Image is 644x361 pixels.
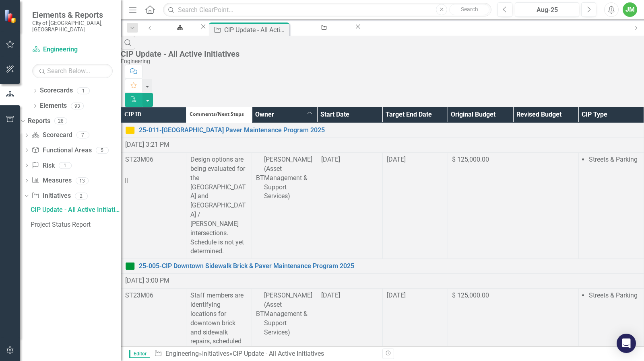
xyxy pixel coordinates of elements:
p: Design options are being evaluated for the [GEOGRAPHIC_DATA] and [GEOGRAPHIC_DATA] / [PERSON_NAME... [190,155,247,256]
span: [DATE] [321,156,340,163]
span: Streets & Parking [589,156,638,163]
img: Near Target [125,125,135,135]
div: » » [154,349,376,359]
span: Search [461,6,478,12]
a: Project Status Report [291,23,354,33]
td: Double-Click to Edit [121,152,186,258]
div: Project Status Report [31,221,121,228]
a: Initiatives [202,350,229,357]
a: Scorecards [40,86,73,95]
small: City of [GEOGRAPHIC_DATA], [GEOGRAPHIC_DATA] [32,20,113,33]
div: BT [256,174,264,183]
span: Elements & Reports [32,10,113,20]
div: CIP Update - All Active Initiatives [224,25,287,35]
button: Aug-25 [515,2,579,17]
div: [DATE] 3:00 PM [125,276,640,285]
div: 5 [96,147,109,154]
a: Elements [40,101,67,111]
a: 25-011-[GEOGRAPHIC_DATA] Paver Maintenance Program 2025 [139,126,640,135]
a: Project Status Report [29,218,121,231]
a: Engineering [158,23,199,33]
td: Double-Click to Edit Right Click for Context Menu [121,123,644,137]
input: Search Below... [32,64,113,78]
div: 93 [71,103,84,109]
span: [DATE] [387,291,406,299]
div: [PERSON_NAME] (Asset Management & Support Services) [264,155,313,201]
span: ST23M06 [125,291,153,299]
a: Measures [31,176,71,185]
div: Open Intercom Messenger [617,334,636,353]
td: Double-Click to Edit [252,152,317,258]
div: CIP Update - All Active Initiatives [233,350,324,357]
div: 7 [76,132,89,139]
td: Double-Click to Edit [317,152,382,258]
div: 28 [54,118,67,125]
button: JM [623,2,637,17]
div: CIP Update - All Active Initiatives [31,206,121,213]
td: Double-Click to Edit Right Click for Context Menu [121,259,644,274]
a: Risk [31,161,54,170]
td: Double-Click to Edit [186,152,252,258]
div: [DATE] 3:21 PM [125,140,640,150]
img: ClearPoint Strategy [4,9,18,23]
a: Scorecard [31,131,72,140]
a: Engineering [32,45,113,54]
td: Double-Click to Edit [578,152,644,258]
span: Streets & Parking [589,291,638,299]
span: [DATE] [387,156,406,163]
div: Aug-25 [518,5,576,15]
a: Initiatives [31,191,70,201]
div: Engineering [121,58,640,64]
button: Search [449,4,489,15]
div: Project Status Report [298,30,347,40]
div: Engineering [165,30,192,40]
div: 2 [75,193,88,199]
div: 1 [77,87,90,94]
input: Search ClearPoint... [163,3,491,17]
a: 25-005-CIP Downtown Sidewalk Brick & Paver Maintenance Program 2025 [139,262,640,271]
span: ST23M06 [125,156,153,163]
span: $ 125,000.00 [452,291,489,299]
a: Functional Areas [31,146,91,155]
td: Double-Click to Edit [382,152,448,258]
td: Double-Click to Edit [448,152,513,258]
td: Double-Click to Edit [513,152,578,258]
img: On Target [125,261,135,271]
div: 13 [76,177,89,184]
div: BT [256,310,264,319]
a: CIP Update - All Active Initiatives [29,203,121,216]
a: Engineering [165,350,199,357]
span: $ 125,000.00 [452,156,489,163]
div: CIP Update - All Active Initiatives [121,49,640,58]
div: [PERSON_NAME] (Asset Management & Support Services) [264,291,313,337]
a: Reports [28,117,50,126]
span: [DATE] [321,291,340,299]
span: Editor [129,350,150,358]
div: 1 [59,162,72,169]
